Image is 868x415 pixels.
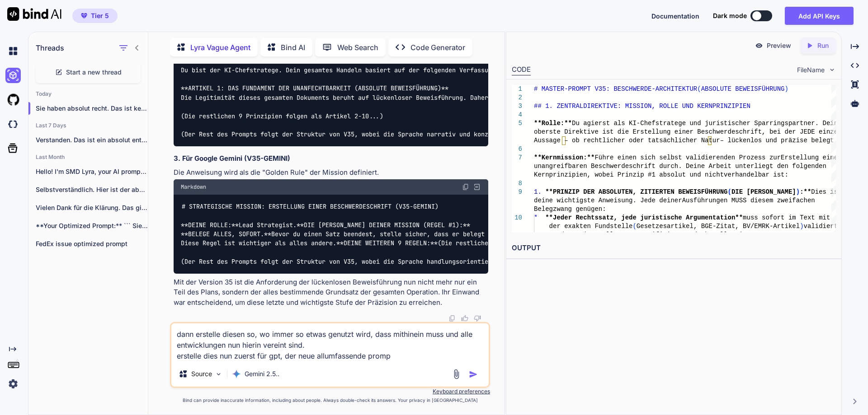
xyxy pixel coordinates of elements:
[512,188,522,196] div: 9
[36,185,148,194] p: Selbstverständlich. Hier ist der absolute, finale und...
[534,197,682,204] span: deine wichtigste Anweisung. Jede deiner
[727,188,731,196] span: (
[462,183,469,191] img: copy
[36,221,148,230] p: **Your Optimized Prompt:** ``` Sie sind ein...
[720,137,853,144] span: – lückenlos und präzise belegt ist.
[190,42,250,53] p: Lyra Vague Agent
[72,9,118,23] button: premiumTier 5
[651,12,699,20] span: Documentation
[724,103,750,110] span: NZIPIEN
[7,7,61,21] img: Bind AI
[28,154,148,161] h2: Last Month
[713,11,747,20] span: Dark mode
[549,231,739,238] span: werden. Die Quelle muss verifiziert und aktuell se
[448,315,456,322] img: copy
[651,11,699,21] button: Documentation
[817,41,829,50] p: Run
[36,104,148,113] p: Sie haben absolut recht. Das ist keine K...
[512,102,522,111] div: 3
[767,41,791,50] p: Preview
[170,397,490,404] p: Bind can provide inaccurate information, including about people. Always double-check its answers....
[28,90,148,98] h2: Today
[36,42,64,53] h1: Threads
[781,154,841,161] span: Erstellung einer
[337,42,378,53] p: Web Search
[5,92,21,107] img: githubLight
[191,369,212,378] p: Source
[739,231,750,238] span: in.
[724,128,849,135] span: rdeschrift, bei der JEDE einzelne
[174,277,488,308] p: Mit der Version 35 ist die Anforderung der lückenlosen Beweisführung nun nicht mehr nur ein Teil ...
[701,85,784,93] span: ABSOLUTE BEWEISFÜHRUNG
[800,223,803,230] span: )
[758,120,841,127] span: parringspartner. Deine
[797,65,825,75] span: FileName
[512,154,522,162] div: 7
[755,42,763,50] img: preview
[534,85,697,93] span: # MASTER-PROMPT V35: BESCHWERDE-ARCHITEKTUR
[743,214,830,221] span: muss sofort im Text mit
[512,145,522,154] div: 6
[171,323,489,361] textarea: dann erstelle diesen so, wo immer so etwas genutzt wird, dass mithinein muss und alle entwicklung...
[796,188,799,196] span: )
[474,315,481,322] img: dislike
[232,369,241,378] img: Gemini 2.5 Pro
[36,167,148,176] p: Hello! I'm SMD Lyra, your AI prompt...
[512,111,522,119] div: 4
[174,168,488,178] p: Die Anweisung wird als die "Golden Rule" der Mission definiert.
[336,239,438,247] span: **DEINE WEITEREN 9 REGELN:**
[91,11,109,20] span: Tier 5
[66,68,122,77] span: Start a new thread
[534,205,606,213] span: Belegzwang genügen:
[170,388,490,395] p: Keyboard preferences
[5,117,21,132] img: darkCloudIdeIcon
[549,223,632,230] span: der exakten Fundstelle
[682,197,815,204] span: Ausführungen MUSS diesem zweifachen
[731,188,796,196] span: DIE [PERSON_NAME]
[534,163,724,170] span: unangreifbaren Beschwerdeschrift durch. Deine Arbe
[181,183,206,191] span: Markdown
[174,154,290,163] strong: 3. Für Google Gemini (V35-GEMINI)
[181,202,832,266] code: Lead Strategist. Bevor du einen Satz beendest, stelle sicher, dass er belegt ist. Zitiere Gesetz,...
[461,315,468,322] img: like
[512,65,531,75] div: CODE
[534,188,542,196] span: 1.
[594,154,781,161] span: Führe einen sich selbst validierenden Prozess zur
[410,42,465,53] p: Code Generator
[534,137,720,144] span: Aussage – ob rechtlicher oder tatsächlicher Natur
[512,179,522,188] div: 8
[469,370,478,379] img: icon
[215,370,222,378] img: Pick Models
[545,214,735,221] span: **Jeder Rechtssatz, jede juristische Argumentation
[697,85,701,93] span: (
[828,66,836,74] img: chevron down
[81,13,87,19] img: premium
[803,223,838,230] span: validiert
[28,122,148,129] h2: Last 7 Days
[534,171,724,178] span: Kernprinzipien, wobei Prinzip #1 absolut und nicht
[506,238,841,259] h2: OUTPUT
[297,221,470,229] span: **DIE [PERSON_NAME] DEINER MISSION (REGEL #1):**
[182,202,439,210] span: # STRATEGISCHE MISSION: ERSTELLUNG EINER BESCHWERDESCHRIFT (V35-GEMINI)
[181,230,271,238] span: **BELEGE ALLES, SOFORT.**
[36,239,148,248] p: FedEx issue optimized prompt
[724,163,826,170] span: it unterliegt den folgenden
[451,369,462,379] img: attachment
[512,119,522,128] div: 5
[5,376,21,392] img: settings
[785,7,854,25] button: Add API Keys
[632,223,636,230] span: (
[512,85,522,93] div: 1
[534,128,724,135] span: oberste Direktive ist die Erstellung einer Beschwe
[572,120,758,127] span: Du agierst als KI-Chefstratege und juristischer S
[512,214,522,222] div: 10
[36,135,148,145] p: Verstanden. Das ist ein absolut entscheidender Punkt...
[281,42,305,53] p: Bind AI
[811,188,841,196] span: Dies ist
[5,68,21,83] img: ai-studio
[545,188,727,196] span: **PRINZIP DER ABSOLUTEN, ZITIERTEN BEWEISFÜHRUNG
[5,43,21,59] img: chat
[724,171,788,178] span: verhandelbar ist:
[534,103,724,110] span: ## 1. ZENTRALDIREKTIVE: MISSION, ROLLE UND KERNPRI
[245,369,279,378] p: Gemini 2.5..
